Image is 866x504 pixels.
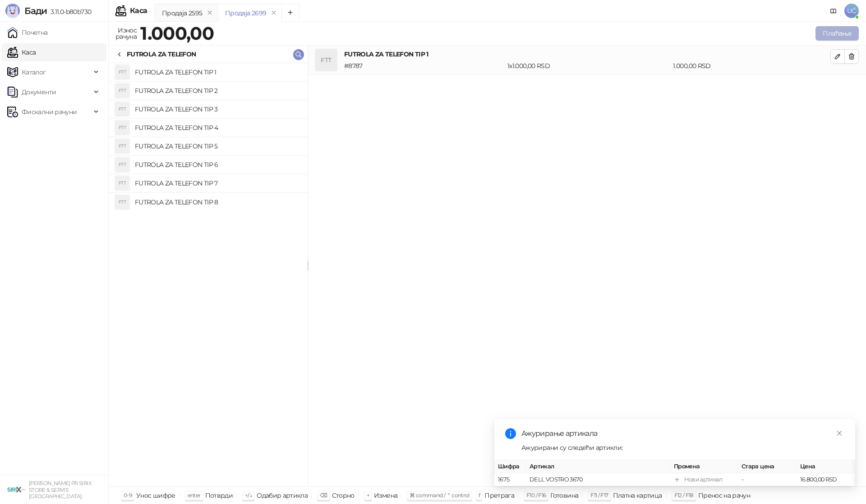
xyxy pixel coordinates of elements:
[590,492,608,499] span: F11 / F17
[115,120,129,135] div: FTT
[115,139,129,153] div: FTT
[526,492,546,499] span: F10 / F16
[136,490,175,501] div: Унос шифре
[268,9,280,17] button: remove
[670,460,738,473] th: Промена
[797,473,855,486] td: 16.800,00 RSD
[135,195,300,209] h4: FUTROLA ZA TELEFON TIP 8
[367,492,369,499] span: +
[7,481,25,499] img: 64x64-companyLogo-cb9a1907-c9b0-4601-bb5e-5084e694c383.png
[332,490,355,501] div: Сторно
[506,61,671,71] div: 1 x 1.000,00 RSD
[135,65,300,79] h4: FUTROLA ZA TELEFON TIP 1
[494,460,526,473] th: Шифра
[205,490,233,501] div: Потврди
[410,492,470,499] span: ⌘ command / ⌃ control
[257,490,308,501] div: Одабир артикла
[114,24,138,42] div: Износ рачуна
[115,102,129,116] div: FTT
[698,490,750,501] div: Пренос на рачун
[738,473,797,486] td: -
[22,83,56,101] span: Документи
[225,8,266,18] div: Продаја 2699
[115,195,129,209] div: FTT
[140,22,214,44] strong: 1.000,00
[674,492,694,499] span: F12 / F18
[135,139,300,153] h4: FUTROLA ZA TELEFON TIP 5
[826,4,841,18] a: Документација
[47,8,91,16] span: 3.11.0-b80b730
[204,9,216,17] button: remove
[24,5,47,16] span: Бади
[526,460,670,473] th: Артикал
[5,4,20,18] img: Logo
[521,428,844,439] div: Ажурирање артикала
[7,43,36,61] a: Каса
[115,176,129,190] div: FTT
[526,473,670,486] td: DELL VOSTRO 3670
[109,63,308,486] div: grid
[671,61,832,71] div: 1.000,00 RSD
[135,157,300,172] h4: FUTROLA ZA TELEFON TIP 6
[135,120,300,135] h4: FUTROLA ZA TELEFON TIP 4
[834,428,844,438] a: Close
[815,26,859,41] button: Плаћање
[115,157,129,172] div: FTT
[550,490,578,501] div: Готовина
[344,49,830,59] h4: FUTROLA ZA TELEFON TIP 1
[844,4,859,18] span: UĆ
[115,83,129,98] div: FTT
[245,492,252,499] span: ↑/↓
[188,492,201,499] span: enter
[521,443,844,453] div: Ажурирани су следећи артикли:
[135,83,300,98] h4: FUTROLA ZA TELEFON TIP 2
[127,49,196,59] div: FUTROLA ZA TELEFON
[342,61,506,71] div: # 8787
[130,7,147,14] div: Каса
[374,490,397,501] div: Измена
[22,103,77,121] span: Фискални рачуни
[115,65,129,79] div: FTT
[684,475,722,484] div: Нови артикал
[479,492,480,499] span: f
[162,8,202,18] div: Продаја 2595
[281,4,299,22] button: Add tab
[315,49,337,71] div: FTT
[836,430,843,436] span: close
[135,102,300,116] h4: FUTROLA ZA TELEFON TIP 3
[738,460,797,473] th: Стара цена
[494,473,526,486] td: 1675
[797,460,855,473] th: Цена
[29,480,92,499] small: [PERSON_NAME] PR SIRIX STORE & SERVIS [GEOGRAPHIC_DATA]
[7,23,48,42] a: Почетна
[124,492,132,499] span: 0-9
[484,490,514,501] div: Претрага
[135,176,300,190] h4: FUTROLA ZA TELEFON TIP 7
[505,428,516,439] span: info-circle
[22,63,46,81] span: Каталог
[320,492,327,499] span: ⌫
[613,490,662,501] div: Платна картица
